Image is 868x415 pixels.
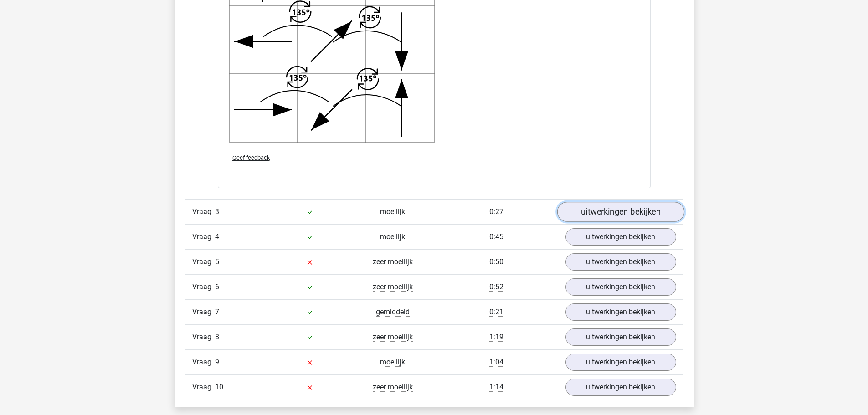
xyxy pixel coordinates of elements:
[565,328,676,346] a: uitwerkingen bekijken
[489,232,503,241] span: 0:45
[376,307,410,317] span: gemiddeld
[565,228,676,246] a: uitwerkingen bekijken
[373,257,413,266] span: zeer moeilijk
[232,154,270,161] span: Geef feedback
[192,256,215,267] span: Vraag
[215,333,219,341] span: 8
[565,253,676,271] a: uitwerkingen bekijken
[373,282,413,292] span: zeer moeilijk
[489,282,503,292] span: 0:52
[373,383,413,392] span: zeer moeilijk
[380,232,405,241] span: moeilijk
[215,383,223,391] span: 10
[489,257,503,266] span: 0:50
[380,358,405,367] span: moeilijk
[489,383,503,392] span: 1:14
[489,207,503,216] span: 0:27
[215,232,219,241] span: 4
[192,282,215,292] span: Vraag
[215,207,219,216] span: 3
[215,257,219,266] span: 5
[192,206,215,217] span: Vraag
[192,231,215,242] span: Vraag
[489,358,503,367] span: 1:04
[192,382,215,393] span: Vraag
[565,354,676,371] a: uitwerkingen bekijken
[215,282,219,291] span: 6
[489,333,503,342] span: 1:19
[489,307,503,317] span: 0:21
[192,357,215,368] span: Vraag
[380,207,405,216] span: moeilijk
[192,307,215,318] span: Vraag
[565,379,676,396] a: uitwerkingen bekijken
[373,333,413,342] span: zeer moeilijk
[557,202,684,222] a: uitwerkingen bekijken
[192,332,215,343] span: Vraag
[565,278,676,296] a: uitwerkingen bekijken
[215,358,219,366] span: 9
[215,307,219,316] span: 7
[565,303,676,321] a: uitwerkingen bekijken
